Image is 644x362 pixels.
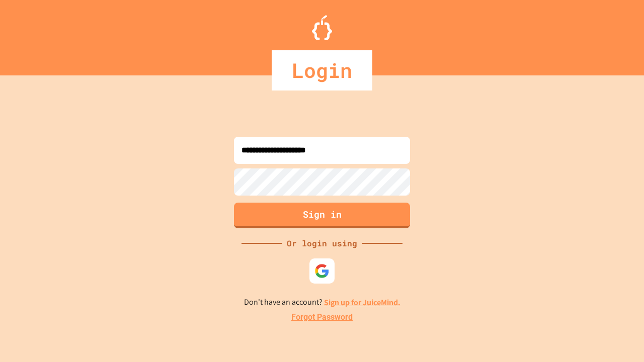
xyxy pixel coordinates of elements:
p: Don't have an account? [244,296,400,309]
button: Sign in [234,203,410,228]
a: Sign up for JuiceMind. [324,297,400,308]
img: Logo.svg [312,15,332,40]
a: Forgot Password [291,311,353,323]
img: google-icon.svg [314,263,330,279]
div: Or login using [282,237,362,249]
div: Login [272,50,372,90]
